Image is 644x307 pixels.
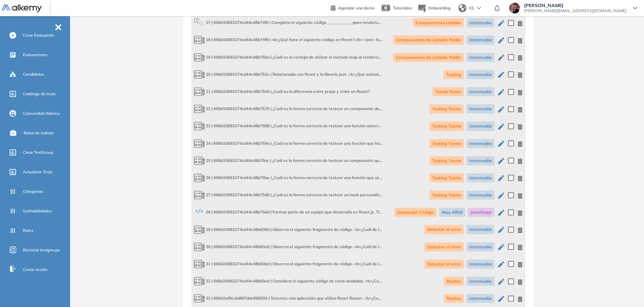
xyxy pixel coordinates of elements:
span: JavaScript [468,208,494,217]
span: Evaluaciones [23,52,47,58]
img: arrow [477,7,481,9]
span: ¿Cuál es la forma correcta de testear un hook personalizado en React.js utilizando la librería Re... [194,191,383,200]
span: Intermedia [466,18,494,27]
span: Agendar una demo [338,5,375,10]
div: Widget de chat [610,275,644,307]
span: ES [469,5,474,11]
span: ¿Cuál es la ventaja de utilizar el método map al renderizar una lista de elementos en React? [194,53,383,62]
span: Intermedia [466,87,494,96]
img: world [458,4,466,12]
span: Intermedia [466,260,494,269]
span: Tutoriales [393,5,412,10]
span: Routes [444,294,464,303]
span: Detectar el error [424,242,464,251]
span: Reiniciar testgroups [23,247,60,253]
span: Testing Teoria [429,156,464,165]
span: Bolsa de trabajo [24,130,54,136]
span: Intermedia [466,277,494,286]
span: Roles [23,228,33,234]
span: ¿Cuál es la forma correcta de testear una función que utiliza la librería Axios para hacer una pe... [194,173,383,182]
a: Agendar una demo [331,3,375,11]
span: Intermedia [466,35,494,44]
span: Actualizar Tests [23,169,53,175]
span: [PERSON_NAME] [524,3,626,8]
span: Cerrar sesión [23,267,47,273]
span: Intermedia [466,70,494,79]
span: Formas parte de un equipo que desarrolla en React.js. Tienes la responsabilidad de crear una func... [194,208,383,217]
span: Intermedia [466,104,494,113]
span: ¿Cuál es la forma correcta de testear un componente de React.js utilizando la librería React Test... [194,104,383,113]
span: Componentes de Listado Radio [393,53,464,62]
span: Candidatos [23,71,44,77]
span: Detectar el error [424,260,464,269]
span: Intermedia [466,173,494,182]
span: Testing Teoria [429,191,464,200]
span: Testing Teoria [429,104,464,113]
span: Testing Teoria [429,173,464,182]
span: Intermedia [466,294,494,303]
span: Detectar el error [424,225,464,234]
span: Comunidad Alkemy [23,110,60,116]
span: Componentes de Listado Radio [393,35,464,44]
span: ¿Cuál es la forma correcta de testear un componente que utiliza el hook useContext() para acceder... [194,156,383,165]
span: Routes [444,277,464,286]
span: Considera el siguiente código de rutas anidadas. <b>¿Cuál de las siguientes afirmaciones es corre... [194,277,383,286]
span: Testing [444,70,464,79]
span: Tenemos una aplicación que utiliza React Router. <b>¿Cuál de las siguientes opciones muestra la f... [194,294,383,303]
span: Intermedia [466,191,494,200]
span: Teoría React [432,87,464,96]
span: Intermedia [466,242,494,251]
span: Intermedia [466,225,494,234]
span: ¿Cuál es la forma correcta de testear una función asincrónica en React.js utilizando la librería ... [194,122,383,131]
span: Testing Teoria [429,122,464,131]
span: Intermedia [466,156,494,165]
iframe: Chat Widget [610,275,644,307]
span: Subhabilidades [23,208,52,214]
span: Onboarding [428,5,450,10]
span: Relacionado con React y la librería Jest, <b>¿Qué método de Jest se utiliza para simular una func... [194,70,383,79]
span: Observa el siguiente fragmento de código. <b>¿Cuál de las siguientes opciones refleje un problema... [194,260,383,269]
span: ¿Cuál es la forma correcta de testear una función que hace una petición HTTP en React.js utilizan... [194,139,383,148]
span: Intermedia [466,122,494,131]
span: Javascript Código [394,208,437,217]
span: Completa el siguiente código ____________ para renderizar una lista de elementos en React. <i>Not... [194,18,383,27]
button: Onboarding [417,1,450,15]
span: Intermedia [466,139,494,148]
span: Categorías [23,189,43,195]
span: Testing Teoria [429,139,464,148]
span: Observa el siguiente fragmento de código. <b>¿Cuál de las siguientes opciones refleje un problema... [194,242,383,251]
span: Muy difícil [439,208,465,217]
span: ¿Cuál es la diferencia entre props y state en React? [194,87,370,96]
span: Intermedia [466,53,494,62]
span: Crear TestGroup [23,149,53,156]
span: Crear Evaluación [23,32,54,38]
span: Componentes Listado [413,18,464,27]
span: [PERSON_NAME][EMAIL_ADDRESS][DOMAIN_NAME] [524,8,626,13]
span: Observa el siguiente fragmento de código. <b>¿Cuál de las siguientes opciones refleje un problema... [194,225,383,234]
span: <b>¿Qué hace el siguiente código en React?</b> <pre> function ListaElementos(props) { const eleme... [194,35,383,44]
span: Catálogo de tests [23,91,56,97]
img: Logo [1,4,42,13]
